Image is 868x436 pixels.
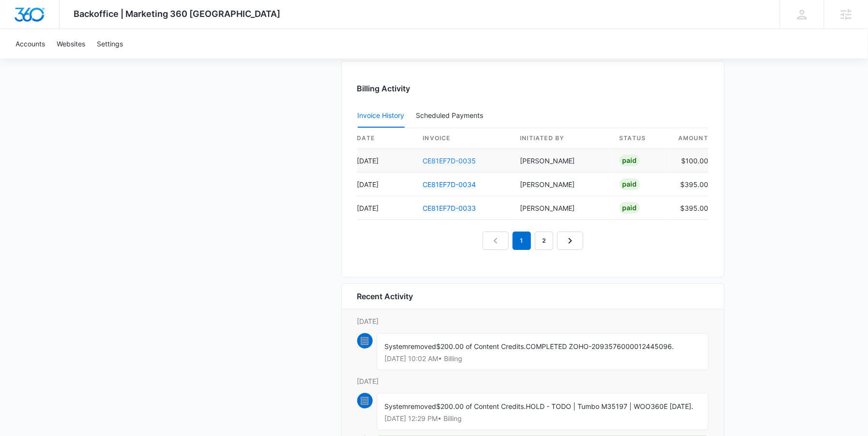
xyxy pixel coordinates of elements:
em: 1 [513,232,531,250]
a: Next Page [557,232,583,250]
button: Invoice History [358,104,405,128]
td: $395.00 [670,196,709,220]
td: [DATE] [357,196,415,220]
th: date [357,128,415,149]
a: Settings [91,29,129,58]
td: [PERSON_NAME] [512,173,611,196]
th: Initiated By [512,128,611,149]
p: [DATE] [357,376,709,386]
span: HOLD - TODO | Tumbo M35197 | WOO360E [DATE]. [526,402,694,410]
td: [PERSON_NAME] [512,196,611,220]
td: [PERSON_NAME] [512,149,611,173]
th: invoice [415,128,513,149]
span: Backoffice | Marketing 360 [GEOGRAPHIC_DATA] [74,9,281,19]
span: $200.00 of Content Credits. [437,402,526,410]
div: Paid [620,155,640,166]
td: [DATE] [357,173,415,196]
a: CE81EF7D-0035 [423,157,476,165]
nav: Pagination [483,232,583,250]
p: [DATE] [357,316,709,326]
a: Websites [51,29,91,58]
a: Page 2 [535,232,553,250]
td: [DATE] [357,149,415,173]
th: amount [670,128,709,149]
span: removed [409,402,437,410]
td: $395.00 [670,173,709,196]
h3: Billing Activity [357,83,709,94]
a: CE81EF7D-0034 [423,180,476,189]
h6: Recent Activity [357,291,413,302]
span: $200.00 of Content Credits. [437,342,526,350]
div: Scheduled Payments [416,112,487,119]
td: $100.00 [670,149,709,173]
span: System [385,342,409,350]
span: removed [409,342,437,350]
span: System [385,402,409,410]
a: Accounts [10,29,51,58]
span: COMPLETED ZOHO-2093576000012445096. [526,342,674,350]
div: Paid [620,178,640,190]
p: [DATE] 10:02 AM • Billing [385,355,700,362]
p: [DATE] 12:29 PM • Billing [385,415,700,422]
a: CE81EF7D-0033 [423,204,476,212]
div: Paid [620,202,640,214]
th: status [612,128,670,149]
